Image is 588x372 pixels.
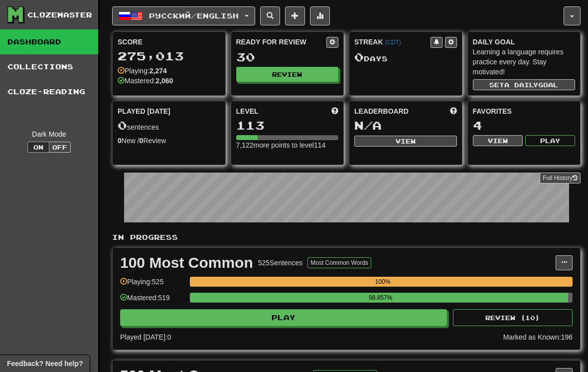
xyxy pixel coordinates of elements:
[473,106,576,116] div: Favorites
[236,51,339,63] div: 30
[310,6,330,25] button: More stats
[354,50,364,64] span: 0
[120,333,171,341] span: Played [DATE]: 0
[236,67,339,82] button: Review
[118,37,220,47] div: Score
[118,76,173,86] div: Mastered:
[120,277,185,293] div: Playing: 525
[285,6,305,25] button: Add sentence to collection
[331,106,338,116] span: Score more points to level up
[354,118,382,132] span: N/A
[236,37,327,47] div: Ready for Review
[473,135,523,146] button: View
[118,136,220,146] div: New / Review
[236,140,339,150] div: 7,122 more points to level 114
[354,51,457,64] div: Day s
[118,137,122,145] strong: 0
[120,309,447,326] button: Play
[236,119,339,132] div: 113
[307,257,371,268] button: Most Common Words
[258,258,303,268] div: 525 Sentences
[27,142,49,153] button: On
[354,136,457,147] button: View
[473,119,576,132] div: 4
[118,118,127,132] span: 0
[27,10,92,20] div: Clozemaster
[118,50,220,62] div: 275,013
[49,142,71,153] button: Off
[7,359,83,369] span: Open feedback widget
[118,66,167,76] div: Playing:
[112,6,255,25] button: Русский/English
[525,135,575,146] button: Play
[149,11,239,20] span: Русский / English
[540,173,581,184] a: Full History
[120,255,253,270] div: 100 Most Common
[193,277,573,287] div: 100%
[260,6,280,25] button: Search sentences
[236,106,259,116] span: Level
[504,81,538,88] span: a daily
[118,106,170,116] span: Played [DATE]
[450,106,457,116] span: This week in points, UTC
[503,332,573,342] div: Marked as Known: 196
[354,106,409,116] span: Leaderboard
[120,293,185,309] div: Mastered: 519
[473,37,576,47] div: Daily Goal
[473,47,576,77] div: Learning a language requires practice every day. Stay motivated!
[193,293,568,303] div: 98.857%
[354,37,431,47] div: Streak
[453,309,573,326] button: Review (10)
[118,119,220,132] div: sentences
[155,77,173,85] strong: 2,060
[7,129,91,139] div: Dark Mode
[473,79,576,90] button: Seta dailygoal
[140,137,144,145] strong: 0
[385,39,401,46] a: (CDT)
[112,232,581,242] p: In Progress
[149,67,167,75] strong: 2,274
